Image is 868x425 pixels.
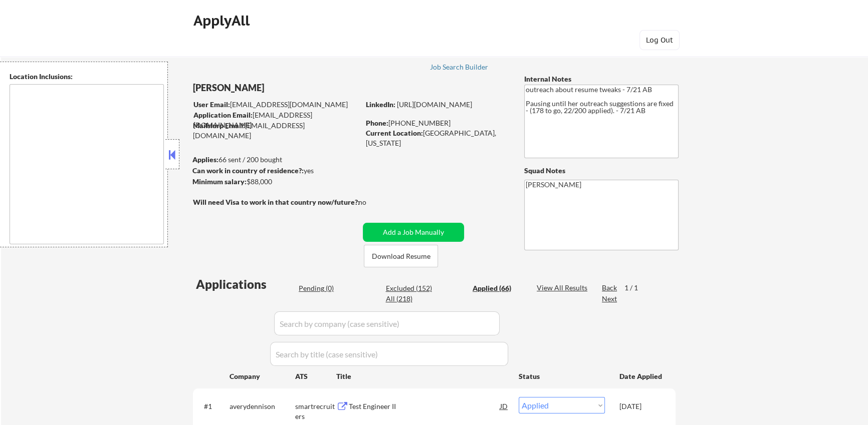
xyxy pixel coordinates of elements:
[366,100,395,109] strong: LinkedIn:
[429,63,488,73] a: Job Search Builder
[473,283,523,293] div: Applied (66)
[366,119,388,127] strong: Phone:
[230,371,295,381] div: Company
[624,283,647,293] div: 1 / 1
[230,401,295,411] div: averydennison
[193,121,245,130] strong: Mailslurp Email:
[366,129,423,137] strong: Current Location:
[366,128,508,148] div: [GEOGRAPHIC_DATA], [US_STATE]
[602,294,618,304] div: Next
[602,283,618,293] div: Back
[639,30,680,50] button: Log Out
[397,100,472,109] a: [URL][DOMAIN_NAME]
[537,283,590,293] div: View All Results
[192,177,247,186] strong: Minimum salary:
[349,401,500,411] div: Test Engineer II
[519,367,605,385] div: Status
[363,223,464,242] button: Add a Job Manually
[619,401,664,411] div: [DATE]
[193,82,399,94] div: [PERSON_NAME]
[429,64,488,71] div: Job Search Builder
[524,166,679,176] div: Squad Notes
[192,166,356,176] div: yes
[619,371,664,381] div: Date Applied
[192,155,219,164] strong: Applies:
[192,166,304,175] strong: Can work in country of residence?:
[193,198,360,206] strong: Will need Visa to work in that country now/future?:
[299,283,349,293] div: Pending (0)
[193,100,359,110] div: [EMAIL_ADDRESS][DOMAIN_NAME]
[499,397,509,415] div: JD
[193,110,359,130] div: [EMAIL_ADDRESS][DOMAIN_NAME]
[524,74,679,84] div: Internal Notes
[295,371,336,381] div: ATS
[295,401,336,421] div: smartrecruiters
[336,371,509,381] div: Title
[193,111,253,119] strong: Application Email:
[204,401,222,411] div: #1
[270,342,508,366] input: Search by title (case sensitive)
[192,177,359,187] div: $88,000
[192,155,359,165] div: 66 sent / 200 bought
[193,100,230,109] strong: User Email:
[364,245,438,267] button: Download Resume
[196,278,295,290] div: Applications
[193,12,253,29] div: ApplyAll
[366,118,508,128] div: [PHONE_NUMBER]
[10,72,164,82] div: Location Inclusions:
[274,311,500,335] input: Search by company (case sensitive)
[358,197,387,207] div: no
[385,294,436,304] div: All (218)
[385,283,436,293] div: Excluded (152)
[193,121,359,140] div: [EMAIL_ADDRESS][DOMAIN_NAME]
